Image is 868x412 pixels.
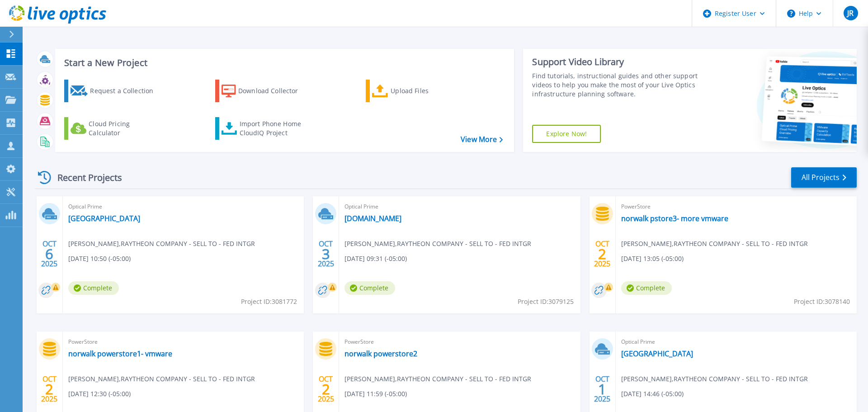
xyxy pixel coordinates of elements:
div: Recent Projects [35,166,134,189]
span: Optical Prime [344,202,575,212]
span: 2 [598,250,606,258]
a: [DOMAIN_NAME] [344,214,401,223]
span: [DATE] 10:50 (-05:00) [68,254,131,264]
a: norwalk powerstore2 [344,349,417,358]
span: [DATE] 14:46 (-05:00) [621,389,684,399]
span: [PERSON_NAME] , RAYTHEON COMPANY - SELL TO - FED INTGR [621,239,808,249]
div: OCT 2025 [317,373,335,406]
span: Complete [68,281,119,295]
span: Complete [344,281,395,295]
a: [GEOGRAPHIC_DATA] [68,214,140,223]
span: 6 [45,250,53,258]
span: [DATE] 13:05 (-05:00) [621,254,684,264]
span: 3 [322,250,330,258]
a: Upload Files [366,80,467,102]
div: Cloud Pricing Calculator [89,119,161,137]
div: OCT 2025 [317,237,335,270]
span: [PERSON_NAME] , RAYTHEON COMPANY - SELL TO - FED INTGR [621,374,808,384]
span: [DATE] 11:59 (-05:00) [344,389,407,399]
div: Request a Collection [90,82,162,100]
div: Upload Files [391,82,463,100]
div: OCT 2025 [594,237,611,270]
span: Project ID: 3078140 [794,297,850,307]
span: 2 [45,385,53,393]
a: View More [461,135,503,144]
a: Explore Now! [532,125,601,143]
div: OCT 2025 [41,373,58,406]
span: JR [847,9,854,17]
span: 2 [322,385,330,393]
h3: Start a New Project [64,58,503,68]
span: Optical Prime [68,202,298,212]
span: [PERSON_NAME] , RAYTHEON COMPANY - SELL TO - FED INTGR [344,374,531,384]
div: OCT 2025 [594,373,611,406]
div: Import Phone Home CloudIQ Project [240,119,310,137]
span: [PERSON_NAME] , RAYTHEON COMPANY - SELL TO - FED INTGR [68,374,255,384]
a: norwalk pstore3- more vmware [621,214,728,223]
span: PowerStore [68,337,298,347]
a: Cloud Pricing Calculator [64,117,165,140]
span: 1 [598,385,606,393]
div: Download Collector [238,82,311,100]
a: [GEOGRAPHIC_DATA] [621,349,693,358]
a: Request a Collection [64,80,165,102]
span: [PERSON_NAME] , RAYTHEON COMPANY - SELL TO - FED INTGR [68,239,255,249]
span: PowerStore [344,337,575,347]
span: [PERSON_NAME] , RAYTHEON COMPANY - SELL TO - FED INTGR [344,239,531,249]
span: [DATE] 09:31 (-05:00) [344,254,407,264]
span: [DATE] 12:30 (-05:00) [68,389,131,399]
span: Optical Prime [621,337,851,347]
div: Find tutorials, instructional guides and other support videos to help you make the most of your L... [532,71,702,99]
div: Support Video Library [532,56,702,68]
span: Complete [621,281,672,295]
a: norwalk powerstore1- vmware [68,349,172,358]
div: OCT 2025 [41,237,58,270]
a: Download Collector [215,80,316,102]
span: Project ID: 3081772 [241,297,297,307]
a: All Projects [791,167,857,188]
span: Project ID: 3079125 [518,297,574,307]
span: PowerStore [621,202,851,212]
